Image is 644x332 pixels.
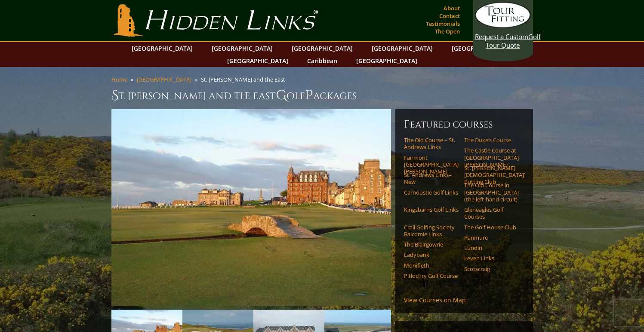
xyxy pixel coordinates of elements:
[433,25,462,37] a: The Open
[303,55,342,67] a: Caribbean
[404,251,459,258] a: Ladybank
[137,76,191,83] a: [GEOGRAPHIC_DATA]
[111,87,533,104] h1: St. [PERSON_NAME] and the East olf ackages
[464,147,519,168] a: The Castle Course at [GEOGRAPHIC_DATA][PERSON_NAME]
[464,265,519,272] a: Scotscraig
[287,42,357,55] a: [GEOGRAPHIC_DATA]
[464,244,519,251] a: Lundin
[223,55,293,67] a: [GEOGRAPHIC_DATA]
[352,55,422,67] a: [GEOGRAPHIC_DATA]
[404,224,459,238] a: Crail Golfing Society Balcomie Links
[201,76,289,83] li: St. [PERSON_NAME] and the East
[404,206,459,213] a: Kingsbarns Golf Links
[404,241,459,248] a: The Blairgowrie
[404,154,459,175] a: Fairmont [GEOGRAPHIC_DATA][PERSON_NAME]
[404,171,459,186] a: St. Andrews Links–New
[276,87,287,104] span: G
[367,42,437,55] a: [GEOGRAPHIC_DATA]
[127,42,197,55] a: [GEOGRAPHIC_DATA]
[404,262,459,269] a: Monifieth
[475,2,531,49] a: Request a CustomGolf Tour Quote
[464,164,519,186] a: St. [PERSON_NAME] [DEMOGRAPHIC_DATA]’ Putting Club
[475,32,528,41] span: Request a Custom
[464,224,519,231] a: The Golf House Club
[464,182,519,203] a: The Old Course in [GEOGRAPHIC_DATA] (the left-hand circuit)
[464,255,519,262] a: Leven Links
[464,234,519,241] a: Panmure
[111,76,127,83] a: Home
[404,189,459,196] a: Carnoustie Golf Links
[441,2,462,14] a: About
[404,137,459,151] a: The Old Course – St. Andrews Links
[404,296,466,304] a: View Courses on Map
[464,206,519,220] a: Gleneagles Golf Courses
[305,87,313,104] span: P
[207,42,277,55] a: [GEOGRAPHIC_DATA]
[404,118,524,131] h6: Featured Courses
[437,10,462,22] a: Contact
[424,18,462,30] a: Testimonials
[447,42,517,55] a: [GEOGRAPHIC_DATA]
[404,272,459,279] a: Pitlochry Golf Course
[464,137,519,143] a: The Duke’s Course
